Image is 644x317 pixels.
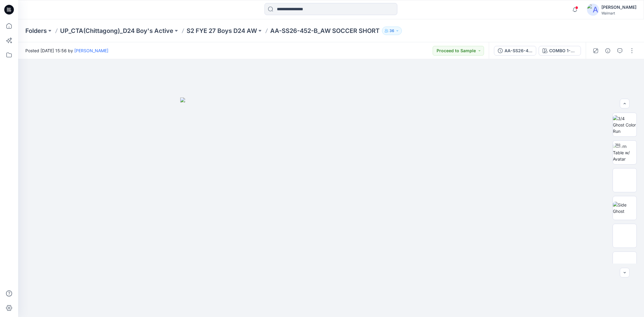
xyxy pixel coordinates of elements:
button: AA-SS26-452-B_AW SOCCER SHORT [494,46,536,56]
img: Inspo image [613,257,636,270]
button: 36 [382,27,402,35]
img: Side Ghost [613,202,636,214]
a: [PERSON_NAME] [74,48,108,53]
a: Folders [25,27,47,35]
img: eyJhbGciOiJIUzI1NiIsImtpZCI6IjAiLCJzbHQiOiJzZXMiLCJ0eXAiOiJKV1QifQ.eyJkYXRhIjp7InR5cGUiOiJzdG9yYW... [180,98,482,317]
a: UP_CTA(Chittagong)_D24 Boy's Active [60,27,173,35]
a: S2 FYE 27 Boys D24 AW [187,27,257,35]
span: Posted [DATE] 15:56 by [25,47,108,54]
div: Walmart [601,11,636,15]
img: 3/4 Ghost Color Run [613,115,636,134]
img: avatar [587,4,599,16]
p: AA-SS26-452-B_AW SOCCER SHORT [270,27,380,35]
button: Details [603,46,613,56]
button: COMBO 1-SIMPLE GRADIENT_ CTA-BWM-SU26-P100 [539,46,581,56]
div: AA-SS26-452-B_AW SOCCER SHORT [505,47,532,54]
div: [PERSON_NAME] [601,4,636,11]
div: COMBO 1-SIMPLE GRADIENT_ CTA-BWM-SU26-P100 [549,47,577,54]
img: Turn Table w/ Avatar [613,143,636,162]
p: 36 [389,27,394,34]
